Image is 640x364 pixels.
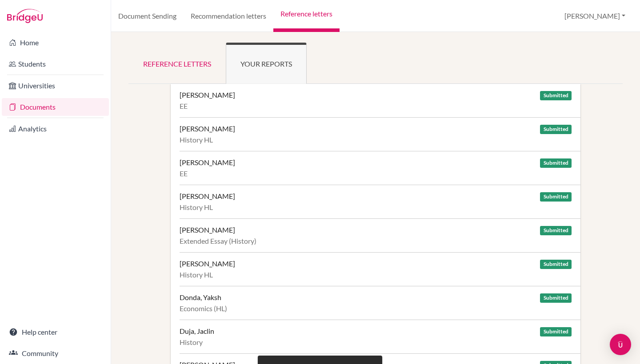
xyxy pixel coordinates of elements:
div: [PERSON_NAME] [180,158,235,167]
div: History HL [180,135,572,144]
a: Analytics [2,120,109,138]
div: EE [180,169,572,178]
img: Bridge-U [7,9,43,23]
a: Community [2,344,109,362]
a: [PERSON_NAME] Submitted EE [180,84,580,117]
span: Submitted [540,158,571,168]
a: Your reports [226,43,307,84]
div: Open Intercom Messenger [610,334,631,355]
a: Donda, Yaksh Submitted Economics (HL) [180,286,580,320]
a: Universities [2,77,109,95]
div: [PERSON_NAME] [180,124,235,133]
span: Submitted [540,226,571,235]
a: Students [2,55,109,73]
span: Submitted [540,192,571,202]
div: Extended Essay (History) [180,237,572,245]
span: Submitted [540,327,571,336]
button: [PERSON_NAME] [560,8,629,24]
a: [PERSON_NAME] Submitted History HL [180,252,580,286]
span: Submitted [540,260,571,269]
div: [PERSON_NAME] [180,91,235,99]
a: [PERSON_NAME] Submitted EE [180,151,580,185]
a: Documents [2,98,109,116]
span: Submitted [540,125,571,134]
div: [PERSON_NAME] [180,259,235,268]
div: Donda, Yaksh [180,293,221,302]
div: Economics (HL) [180,304,572,313]
div: [PERSON_NAME] [180,192,235,201]
a: Duja, Jaclin Submitted History [180,320,580,353]
div: History HL [180,270,572,279]
a: Home [2,34,109,51]
span: Submitted [540,293,571,303]
a: [PERSON_NAME] Submitted History HL [180,185,580,218]
a: Help center [2,323,109,341]
div: History [180,338,572,347]
a: [PERSON_NAME] Submitted History HL [180,117,580,151]
a: [PERSON_NAME] Submitted Extended Essay (History) [180,218,580,252]
div: History HL [180,203,572,212]
div: [PERSON_NAME] [180,226,235,234]
div: Duja, Jaclin [180,327,214,336]
span: Submitted [540,91,571,100]
a: Reference letters [128,43,226,84]
div: EE [180,102,572,111]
